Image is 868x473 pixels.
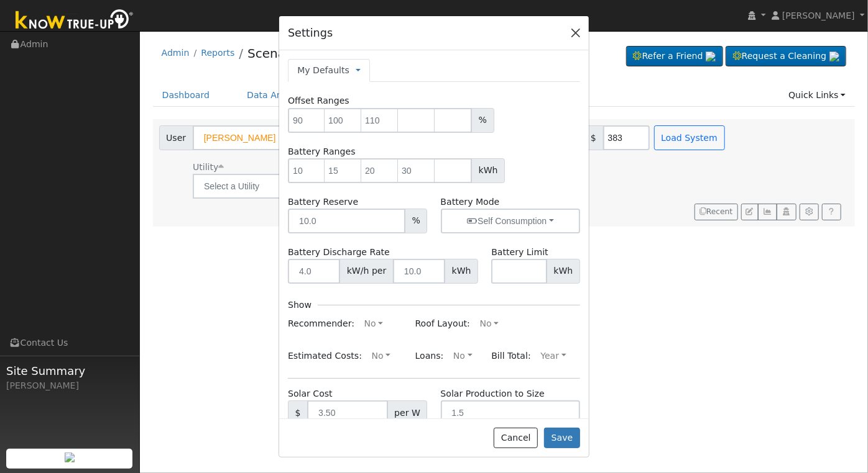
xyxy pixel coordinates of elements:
[441,209,580,233] button: Self Consumption
[473,314,506,334] button: No
[307,400,387,425] input: 3.50
[288,387,333,400] label: Solar Cost
[415,350,444,360] span: Loans:
[288,318,354,328] span: Recommender:
[288,300,312,310] h6: Show
[288,25,333,41] h5: Settings
[288,400,308,425] span: $
[325,158,362,183] input: 15
[491,350,531,360] span: Bill Total:
[365,346,397,366] button: No
[494,428,538,449] button: Cancel
[288,145,356,158] label: Battery Ranges
[325,108,362,133] input: 100
[393,259,445,284] input: 10.0
[547,259,580,284] span: kWh
[405,209,427,233] span: %
[288,108,325,133] input: 90
[441,387,545,400] label: Solar Production to Size
[297,64,349,77] a: My Defaults
[471,108,494,133] span: %
[544,428,580,449] button: Save
[398,158,435,183] input: 30
[361,108,399,133] input: 110
[361,158,399,183] input: 20
[358,314,390,334] button: No
[491,246,548,259] label: Battery Limit
[446,346,479,366] button: No
[288,196,358,209] label: Battery Reserve
[288,259,340,284] input: 4.0
[441,400,580,425] input: 1.5
[415,318,470,328] span: Roof Layout:
[288,158,325,183] input: 10
[471,158,505,183] span: kWh
[387,400,428,425] span: per W
[441,196,500,209] label: Battery Mode
[534,346,573,366] button: Year
[445,259,478,284] span: kWh
[339,259,394,284] span: kW/h per
[288,246,390,259] label: Battery Discharge Rate
[288,350,362,360] span: Estimated Costs:
[288,209,405,233] input: 10.0
[288,94,349,107] label: Offset Ranges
